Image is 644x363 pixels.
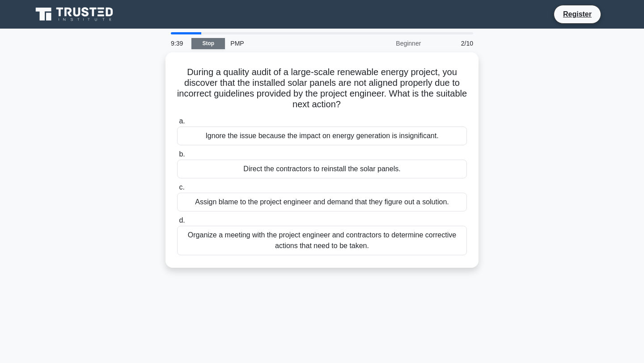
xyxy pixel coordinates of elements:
div: Beginner [348,34,426,52]
span: d. [179,216,185,224]
div: 9:39 [165,34,191,52]
span: a. [179,117,185,125]
div: Ignore the issue because the impact on energy generation is insignificant. [177,127,467,145]
div: Organize a meeting with the project engineer and contractors to determine corrective actions that... [177,226,467,255]
div: PMP [225,34,348,52]
a: Register [558,8,597,20]
span: c. [179,183,184,191]
div: Assign blame to the project engineer and demand that they figure out a solution. [177,193,467,211]
span: b. [179,150,185,158]
div: 2/10 [426,34,479,52]
h5: During a quality audit of a large-scale renewable energy project, you discover that the installed... [176,67,468,110]
a: Stop [191,38,225,49]
div: Direct the contractors to reinstall the solar panels. [177,160,467,178]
